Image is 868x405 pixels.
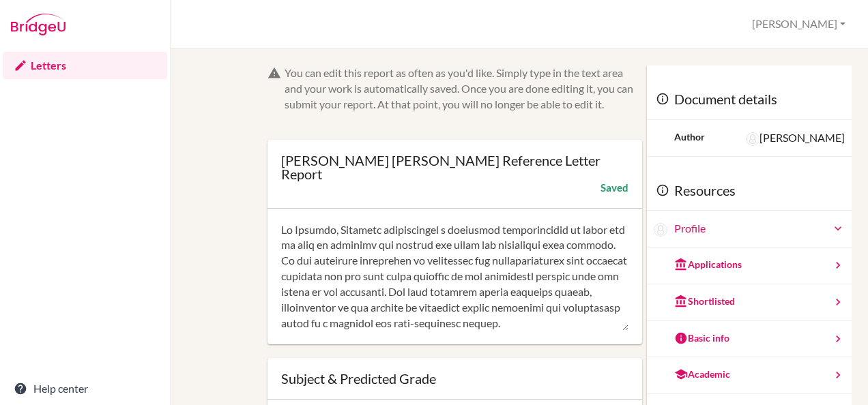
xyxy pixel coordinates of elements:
div: Shortlisted [674,295,735,308]
button: [PERSON_NAME] [746,12,852,37]
img: Bridge-U [11,14,66,35]
div: Basic info [674,331,729,345]
a: Profile [674,221,845,237]
div: [PERSON_NAME] [746,130,845,146]
img: MOHAMMED ABRAAR SHANAWAZ [654,223,667,237]
div: Author [674,130,705,144]
div: Academic [674,367,730,381]
div: Applications [674,258,742,271]
div: [PERSON_NAME] [PERSON_NAME] Reference Letter Report [281,153,628,181]
div: Resources [647,170,852,211]
a: Applications [647,247,852,284]
div: Saved [601,181,628,194]
a: Help center [3,375,167,402]
div: You can edit this report as often as you'd like. Simply type in the text area and your work is au... [285,65,642,112]
a: Letters [3,52,167,79]
div: Document details [647,79,852,120]
a: Shortlisted [647,284,852,321]
div: Subject & Predicted Grade [281,372,628,385]
a: Academic [647,357,852,394]
a: Basic info [647,321,852,358]
img: Jessica Solomon [746,132,759,146]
